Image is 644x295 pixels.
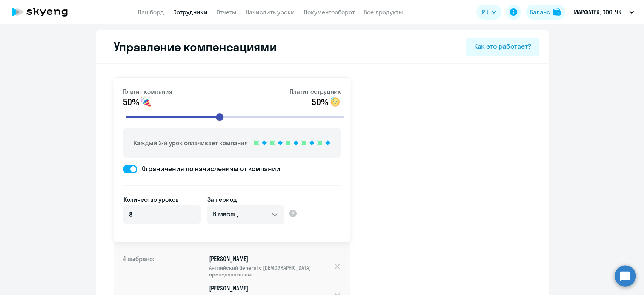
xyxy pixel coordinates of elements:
a: Все продукты [364,8,403,16]
button: RU [476,5,501,20]
p: МАРФАТЕХ, ООО, ЧК [573,8,621,17]
span: 50% [312,96,328,108]
p: Платит компания [123,87,172,96]
a: Начислить уроки [246,8,295,16]
button: МАРФАТЕХ, ООО, ЧК [570,3,638,21]
a: Сотрудники [173,8,207,16]
h2: Управление компенсациями [105,39,277,54]
button: Как это работает? [466,38,539,56]
label: Количество уроков [124,195,179,204]
img: smile [140,96,152,108]
a: Отчеты [217,8,237,16]
span: Английский General с [DEMOGRAPHIC_DATA] преподавателем [209,264,334,278]
label: За период [207,195,237,204]
a: Документооборот [304,8,355,16]
span: Ограничения по начислениям от компании [137,164,280,174]
a: Дашборд [138,8,164,16]
img: smile [329,96,341,108]
p: [PERSON_NAME] [209,255,334,278]
p: Каждый 2-й урок оплачивает компания [134,138,248,147]
img: balance [553,8,561,16]
div: Баланс [530,8,550,17]
span: RU [482,8,489,17]
button: Балансbalance [526,5,565,20]
span: 50% [123,96,139,108]
div: Как это работает? [474,42,531,51]
p: Платит сотрудник [290,87,341,96]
